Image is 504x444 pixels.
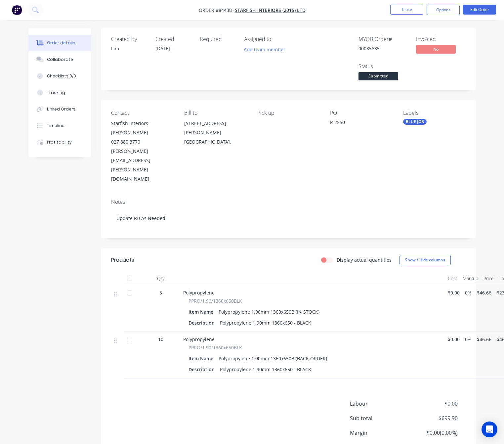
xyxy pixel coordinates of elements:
div: Open Intercom Messenger [482,422,497,437]
div: P-2550 [330,119,393,128]
div: Polypropylene 1.90mm 1360x650B (IN STOCK) [216,307,322,317]
div: Polypropylene 1.90mm 1360x650 - BLACK [217,365,314,374]
span: [DATE] [155,45,170,52]
button: Options [427,5,460,15]
span: Labour [350,400,409,408]
span: 0% [465,336,472,343]
div: Notes [111,199,466,205]
button: Edit Order [463,5,496,15]
div: Polypropylene 1.90mm 1360x650 - BLACK [217,318,314,328]
div: Checklists 0/0 [47,73,76,79]
button: Show / Hide columns [399,255,451,265]
div: Item Name [189,354,216,363]
div: Linked Orders [47,106,75,112]
span: $699.90 [409,414,458,422]
div: Bill to [184,110,247,116]
div: Starfish Interiors - [PERSON_NAME] [111,119,174,137]
a: Starfish Interiors (2015) Ltd [235,7,306,13]
span: 5 [159,289,162,296]
div: Description [189,318,217,328]
span: Sub total [350,414,409,422]
div: Pick up [257,110,320,116]
div: Contact [111,110,174,116]
button: Close [390,5,423,15]
div: Markup [460,272,481,285]
div: [GEOGRAPHIC_DATA], [184,137,247,147]
div: Starfish Interiors - [PERSON_NAME]027 880 3770[PERSON_NAME][EMAIL_ADDRESS][PERSON_NAME][DOMAIN_NAME] [111,119,174,184]
button: Checklists 0/0 [28,68,91,84]
button: Profitability [28,134,91,151]
div: Required [200,36,236,42]
div: Description [189,365,217,374]
div: Timeline [47,123,64,129]
button: Tracking [28,84,91,101]
div: [STREET_ADDRESS][PERSON_NAME][GEOGRAPHIC_DATA], [184,119,247,147]
span: Polypropylene [183,289,215,296]
div: 00085685 [358,45,408,52]
div: Labels [403,110,466,116]
div: Created [155,36,192,42]
button: Add team member [240,45,289,54]
button: Timeline [28,117,91,134]
div: Lim [111,45,147,52]
span: $0.00 [448,336,460,343]
span: $46.66 [477,289,491,296]
span: $0.00 [409,400,458,408]
span: No [416,45,456,53]
img: Factory [12,5,22,15]
button: Add team member [244,45,289,54]
div: Tracking [47,90,65,96]
label: Display actual quantities [337,256,392,263]
div: Order details [47,40,75,46]
span: PPRO/1.90/1360x650BLK [189,344,242,351]
span: 0% [465,289,472,296]
div: Assigned to [244,36,310,42]
span: $0.00 [448,289,460,296]
div: MYOB Order # [358,36,408,42]
div: PO [330,110,393,116]
button: Collaborate [28,51,91,68]
span: Margin [350,429,409,437]
div: Qty [141,272,181,285]
button: Submitted [358,72,398,82]
div: Invoiced [416,36,466,42]
div: Status [358,63,408,69]
div: Created by [111,36,147,42]
button: Linked Orders [28,101,91,117]
div: Item Name [189,307,216,317]
div: Profitability [47,139,72,145]
span: $0.00 ( 0.00 %) [409,429,458,437]
div: Cost [445,272,460,285]
span: 10 [158,336,163,343]
div: 027 880 3770 [111,137,174,147]
div: Price [481,272,496,285]
div: BLUE JOB [403,119,427,125]
span: Polypropylene [183,336,215,342]
span: $46.66 [477,336,491,343]
span: Order #84438 - [199,7,235,13]
span: PPRO/1.90/1360x650BLK [189,297,242,304]
div: [PERSON_NAME][EMAIL_ADDRESS][PERSON_NAME][DOMAIN_NAME] [111,147,174,184]
div: Collaborate [47,57,73,63]
div: Products [111,256,134,264]
div: Update P.0 As Needed [111,208,466,228]
div: Polypropylene 1.90mm 1360x650B (BACK ORDER) [216,354,330,363]
div: [STREET_ADDRESS][PERSON_NAME] [184,119,247,137]
button: Order details [28,35,91,51]
span: Submitted [358,72,398,80]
